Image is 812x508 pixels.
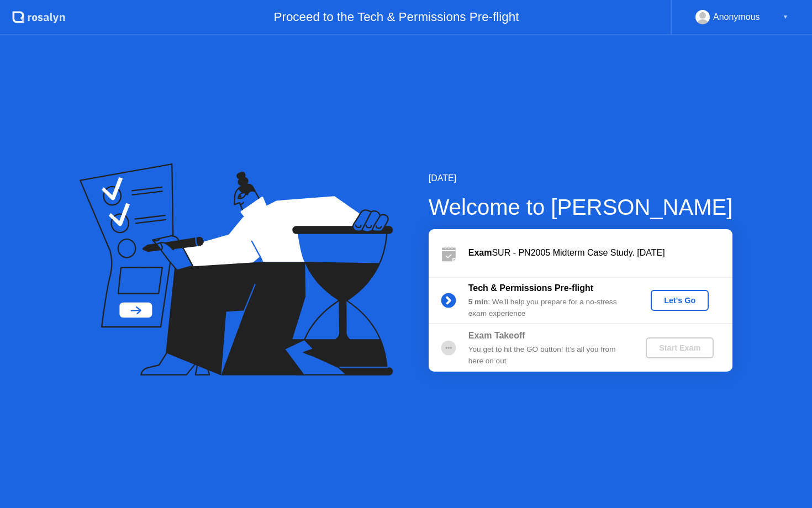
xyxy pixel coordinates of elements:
[429,172,733,185] div: [DATE]
[468,297,628,319] div: : We’ll help you prepare for a no-stress exam experience
[713,10,760,24] div: Anonymous
[651,290,709,311] button: Let's Go
[468,331,525,340] b: Exam Takeoff
[429,190,733,224] div: Welcome to [PERSON_NAME]
[468,298,488,306] b: 5 min
[655,296,704,305] div: Let's Go
[646,337,714,358] button: Start Exam
[783,10,788,24] div: ▼
[468,283,593,293] b: Tech & Permissions Pre-flight
[468,248,492,257] b: Exam
[468,344,628,367] div: You get to hit the GO button! It’s all you from here on out
[468,246,732,260] div: SUR - PN2005 Midterm Case Study. [DATE]
[650,343,709,352] div: Start Exam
